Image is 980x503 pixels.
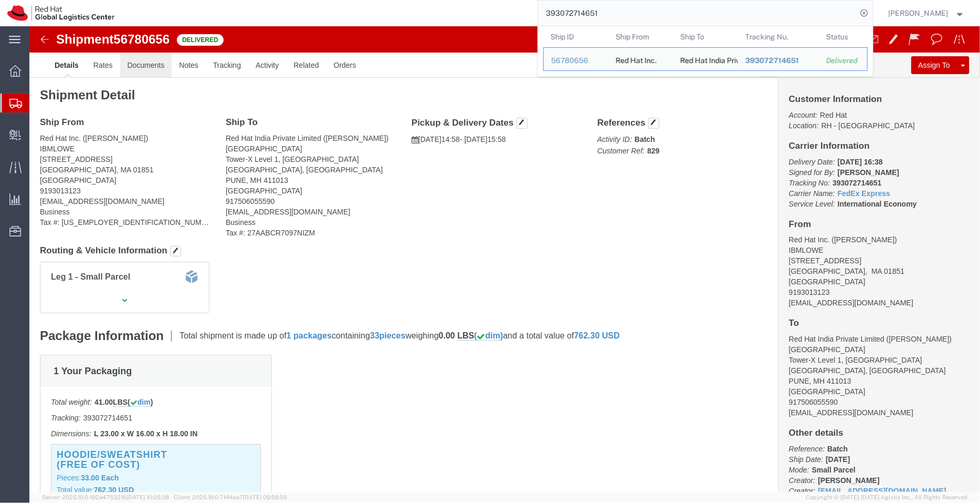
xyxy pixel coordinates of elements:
[826,55,860,66] div: Delivered
[127,494,169,500] span: [DATE] 10:05:38
[608,26,673,47] th: Ship From
[889,7,949,19] span: Pallav Sen Gupta
[243,494,287,500] span: [DATE] 09:58:55
[806,493,967,502] span: Copyright © [DATE]-[DATE] Agistix Inc., All Rights Reserved
[819,26,868,47] th: Status
[42,494,169,500] span: Server: 2025.19.0-192a4753216
[745,56,798,65] span: 393072714651
[538,1,857,26] input: Search for shipment number, reference number
[7,5,114,21] img: logo
[29,26,980,492] iframe: FS Legacy Container
[551,55,601,66] div: 56780656
[615,48,656,70] div: Red Hat Inc.
[680,48,731,70] div: Red Hat India Private Limited
[737,26,819,47] th: Tracking Nu.
[673,26,738,47] th: Ship To
[543,26,608,47] th: Ship ID
[888,7,966,19] button: [PERSON_NAME]
[174,494,287,500] span: Client: 2025.19.0-7f44ea7
[543,26,873,76] table: Search Results
[745,55,812,66] div: 393072714651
